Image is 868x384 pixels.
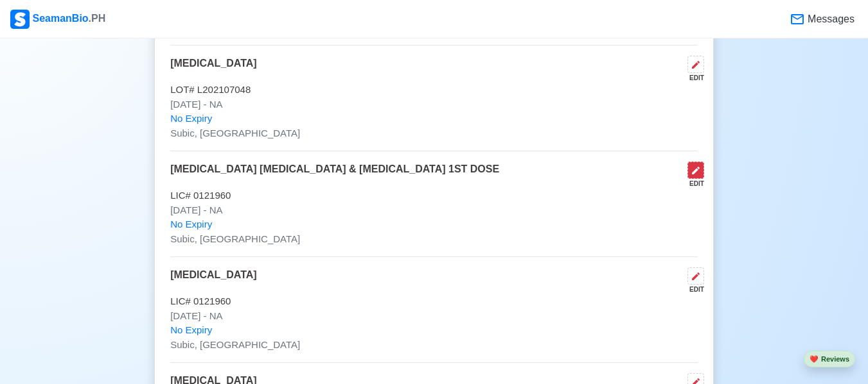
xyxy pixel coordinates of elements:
[170,323,212,338] span: No Expiry
[170,188,698,203] p: LIC# 0121960
[170,56,257,83] p: [MEDICAL_DATA]
[170,309,698,324] p: [DATE] - NA
[682,73,704,83] div: EDIT
[682,179,704,188] div: EDIT
[170,294,698,309] p: LIC# 0121960
[10,10,30,29] img: Logo
[10,10,105,29] div: SeamanBio
[170,217,212,232] span: No Expiry
[170,126,698,141] p: Subic, [GEOGRAPHIC_DATA]
[804,351,855,368] button: heartReviews
[805,12,855,27] span: Messages
[170,162,499,188] p: [MEDICAL_DATA] [MEDICAL_DATA] & [MEDICAL_DATA] 1ST DOSE
[170,112,212,126] span: No Expiry
[170,232,698,247] p: Subic, [GEOGRAPHIC_DATA]
[89,13,106,24] span: .PH
[170,203,698,218] p: [DATE] - NA
[170,83,698,97] p: LOT# L202107048
[810,355,819,363] span: heart
[682,285,704,294] div: EDIT
[170,267,257,294] p: [MEDICAL_DATA]
[170,97,698,112] p: [DATE] - NA
[170,338,698,353] p: Subic, [GEOGRAPHIC_DATA]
